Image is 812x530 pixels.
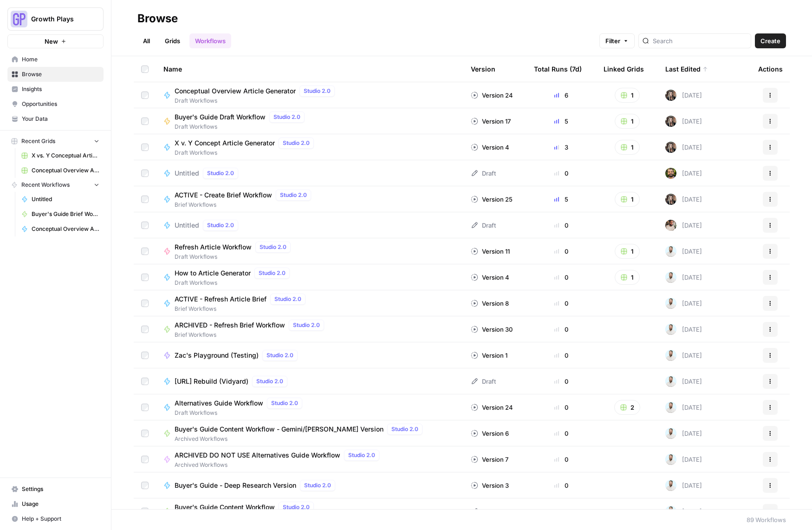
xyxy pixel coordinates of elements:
div: Version [471,56,495,82]
div: [DATE] [665,90,702,101]
a: [URL] Rebuild (Vidyard)Studio 2.0 [163,376,456,387]
span: Create [760,36,780,46]
span: Growth Plays [31,14,87,24]
span: Studio 2.0 [304,87,331,95]
div: Last Edited [665,56,708,82]
span: Buyer's Guide Brief Workflow [32,210,99,218]
button: Create [755,33,786,48]
div: Version 4 [471,143,509,152]
span: Studio 2.0 [280,191,307,199]
a: Buyer's Guide Content Workflow - Gemini/[PERSON_NAME] VersionStudio 2.0Archived Workflows [163,424,456,443]
button: 1 [615,244,640,259]
span: Buyer's Guide Content Workflow [175,503,275,512]
a: Refresh Article WorkflowStudio 2.0Draft Workflows [163,242,456,261]
div: Version 17 [471,117,511,126]
span: Studio 2.0 [348,451,375,459]
img: Growth Plays Logo [11,11,27,27]
a: Alternatives Guide WorkflowStudio 2.0Draft Workflows [163,398,456,417]
span: Archived Workflows [175,435,426,443]
div: [DATE] [665,376,702,387]
a: ARCHIVED - Refresh Brief WorkflowStudio 2.0Brief Workflows [163,320,456,339]
span: Your Data [22,115,99,123]
a: How to Article GeneratorStudio 2.0Draft Workflows [163,268,456,287]
div: 5 [534,195,589,204]
button: 1 [615,114,640,129]
span: Studio 2.0 [283,503,310,511]
span: Untitled [175,169,199,178]
div: Version 30 [471,325,513,334]
img: odyn83o5p1wan4k8cy2vh2ud1j9q [665,506,676,517]
div: Version 1 [471,351,507,360]
div: Version 11 [471,247,510,256]
span: Studio 2.0 [273,113,300,121]
a: Conceptual Overview Article GeneratorStudio 2.0Draft Workflows [163,85,456,105]
div: Version 8 [471,299,509,308]
span: Conceptual Overview Article Generator [32,225,99,233]
div: Version 4 [471,273,509,282]
div: Total Runs (7d) [534,56,582,82]
span: Refresh Article Workflow [175,242,252,252]
a: Untitled [17,192,104,207]
div: [DATE] [665,272,702,283]
span: Recent Grids [21,137,55,145]
div: 3 [534,143,589,152]
span: Zac's Playground (Testing) [175,351,259,360]
div: Version 6 [471,429,509,438]
div: 0 [534,377,589,386]
span: Studio 2.0 [207,169,234,177]
a: Insights [7,82,104,97]
div: Draft [471,169,496,178]
span: Studio 2.0 [391,425,418,433]
img: odyn83o5p1wan4k8cy2vh2ud1j9q [665,324,676,335]
span: Studio 2.0 [259,269,286,277]
img: odyn83o5p1wan4k8cy2vh2ud1j9q [665,428,676,439]
button: Filter [599,33,635,48]
div: [DATE] [665,246,702,257]
img: odyn83o5p1wan4k8cy2vh2ud1j9q [665,454,676,465]
div: Version 25 [471,195,513,204]
span: Draft Workflows [175,279,293,287]
div: [DATE] [665,428,702,439]
div: [DATE] [665,168,702,179]
a: Opportunities [7,97,104,111]
a: Conceptual Overview Article Generator [17,222,104,236]
span: Studio 2.0 [207,221,234,229]
img: hdvq4edqhod41033j3abmrftx7xs [665,194,676,205]
span: Settings [22,485,99,493]
div: 0 [534,351,589,360]
div: Draft [471,221,496,230]
img: 09vqwntjgx3gjwz4ea1r9l7sj8gc [665,220,676,231]
div: [DATE] [665,116,702,127]
div: 0 [534,247,589,256]
span: ACTIVE - Refresh Article Brief [175,294,266,304]
span: Usage [22,500,99,508]
span: Untitled [175,221,199,230]
span: X vs. Y Conceptual Articles [32,151,99,160]
span: New [45,37,58,46]
span: ARCHIVED - Refresh Brief Workflow [175,321,285,330]
span: Draft Workflows [175,409,306,417]
a: Buyer's Guide - Deep Research VersionStudio 2.0 [163,480,456,491]
div: 0 [534,455,589,464]
a: X v. Y Concept Article GeneratorStudio 2.0Draft Workflows [163,137,456,157]
span: Studio 2.0 [266,351,293,360]
div: [DATE] [665,142,702,153]
span: Help + Support [22,515,99,523]
img: odyn83o5p1wan4k8cy2vh2ud1j9q [665,246,676,257]
span: ARCHIVED DO NOT USE Alternatives Guide Workflow [175,451,340,460]
a: Grids [159,33,186,48]
span: Studio 2.0 [256,377,283,386]
div: [DATE] [665,480,702,491]
span: Studio 2.0 [274,295,301,303]
div: Draft [471,507,496,516]
button: New [7,34,104,48]
span: Draft Workflows [175,253,294,261]
span: Alternatives Guide Workflow [175,399,263,408]
a: Usage [7,497,104,511]
div: Version 7 [471,455,508,464]
div: [DATE] [665,402,702,413]
span: Studio 2.0 [293,321,320,329]
div: Version 24 [471,91,513,100]
span: Buyer's Guide Draft Workflow [175,112,266,122]
div: [DATE] [665,324,702,335]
